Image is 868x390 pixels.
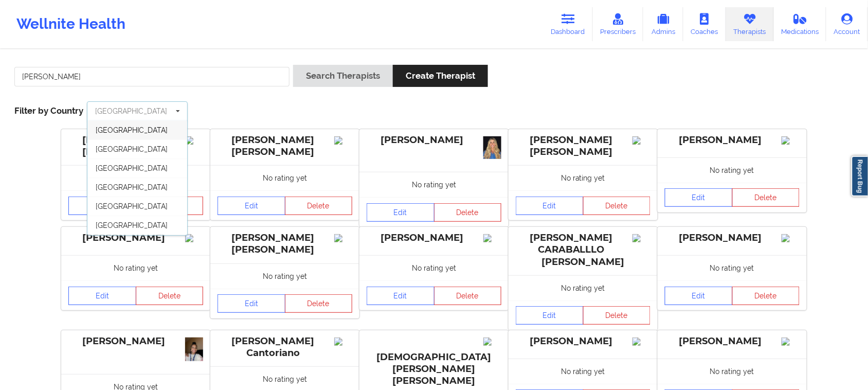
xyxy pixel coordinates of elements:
[218,232,352,256] div: [PERSON_NAME] [PERSON_NAME]
[96,221,168,229] span: [GEOGRAPHIC_DATA]
[185,136,203,145] img: Image%2Fplaceholer-image.png
[658,255,807,280] div: No rating yet
[367,287,435,305] a: Edit
[185,234,203,242] img: Image%2Fplaceholer-image.png
[852,156,868,197] a: Report Bug
[68,287,136,305] a: Edit
[732,188,800,207] button: Delete
[96,164,168,172] span: [GEOGRAPHIC_DATA]
[218,134,352,158] div: [PERSON_NAME] [PERSON_NAME]
[434,203,502,222] button: Delete
[218,294,285,313] a: Edit
[509,275,658,300] div: No rating yet
[732,287,800,305] button: Delete
[583,306,651,325] button: Delete
[516,134,650,158] div: [PERSON_NAME] [PERSON_NAME]
[665,188,733,207] a: Edit
[367,232,501,244] div: [PERSON_NAME]
[367,335,501,387] div: [DEMOGRAPHIC_DATA][PERSON_NAME] [PERSON_NAME]
[68,335,203,347] div: [PERSON_NAME]
[367,203,435,222] a: Edit
[516,306,584,325] a: Edit
[393,65,488,87] button: Create Therapist
[643,7,683,41] a: Admins
[218,197,285,215] a: Edit
[774,7,827,41] a: Medications
[726,7,774,41] a: Therapists
[583,197,651,215] button: Delete
[14,67,290,86] input: Search Keywords
[96,183,168,191] span: [GEOGRAPHIC_DATA]
[334,234,352,242] img: Image%2Fplaceholer-image.png
[782,234,800,242] img: Image%2Fplaceholer-image.png
[632,136,650,145] img: Image%2Fplaceholer-image.png
[334,338,352,346] img: Image%2Fplaceholer-image.png
[509,165,658,190] div: No rating yet
[359,255,509,280] div: No rating yet
[359,172,509,197] div: No rating yet
[658,359,807,384] div: No rating yet
[185,338,203,362] img: 4a1af2e8-6b0e-4380-99b2-0c9e6cc188b2_IMG_5572.jpeg
[665,134,800,146] div: [PERSON_NAME]
[665,287,733,305] a: Edit
[61,255,210,280] div: No rating yet
[434,287,502,305] button: Delete
[285,197,353,215] button: Delete
[632,338,650,346] img: Image%2Fplaceholer-image.png
[68,134,203,158] div: [PERSON_NAME] [PERSON_NAME]
[210,165,359,190] div: No rating yet
[782,136,800,145] img: Image%2Fplaceholer-image.png
[334,136,352,145] img: Image%2Fplaceholer-image.png
[665,335,800,347] div: [PERSON_NAME]
[516,197,584,215] a: Edit
[14,105,83,116] span: Filter by Country
[367,134,501,146] div: [PERSON_NAME]
[96,145,168,153] span: [GEOGRAPHIC_DATA]
[61,165,210,190] div: No rating yet
[96,202,168,210] span: [GEOGRAPHIC_DATA]
[544,7,593,41] a: Dashboard
[68,197,136,215] a: Edit
[593,7,644,41] a: Prescribers
[826,7,868,41] a: Account
[68,232,203,244] div: [PERSON_NAME]
[136,287,204,305] button: Delete
[665,232,800,244] div: [PERSON_NAME]
[218,335,352,359] div: [PERSON_NAME] Cantoriano
[632,234,650,242] img: Image%2Fplaceholer-image.png
[293,65,393,87] button: Search Therapists
[210,263,359,289] div: No rating yet
[683,7,726,41] a: Coaches
[658,157,807,183] div: No rating yet
[483,234,501,242] img: Image%2Fplaceholer-image.png
[483,136,501,159] img: 15e227df-94ba-423e-bc47-86ab3d83cd8e_IMG_3440.jpeg
[509,359,658,384] div: No rating yet
[782,338,800,346] img: Image%2Fplaceholer-image.png
[483,338,501,346] img: Image%2Fplaceholer-image.png
[96,126,168,134] span: [GEOGRAPHIC_DATA]
[516,232,650,268] div: [PERSON_NAME] CARABALLLO [PERSON_NAME]
[516,335,650,347] div: [PERSON_NAME]
[285,294,353,313] button: Delete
